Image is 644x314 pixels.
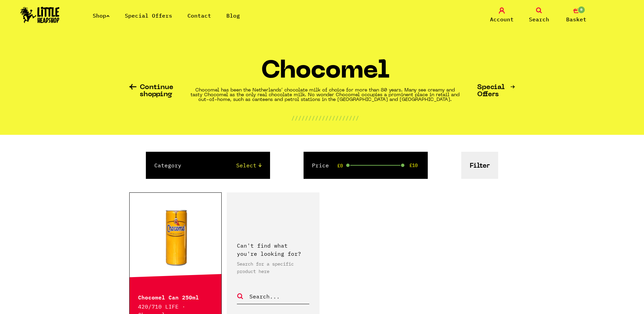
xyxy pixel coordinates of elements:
[477,84,515,98] a: Special Offers
[261,60,390,88] h1: Chocomel
[154,161,181,169] label: Category
[529,15,549,23] span: Search
[559,7,593,23] a: 0 Basket
[237,242,309,258] p: Can't find what you're looking for?
[490,15,514,23] span: Account
[20,7,60,23] img: Little Head Shop Logo
[187,12,211,19] a: Contact
[312,161,329,169] label: Price
[577,6,585,14] span: 0
[237,260,309,275] p: Search for a specific product here
[191,88,460,102] strong: Chocomel has been the Netherlands’ chocolate milk of choice for more than 80 years. Many see crea...
[566,15,586,23] span: Basket
[138,293,213,301] p: Chocomel Can 250ml
[93,12,110,19] a: Shop
[129,84,173,98] a: Continue shopping
[522,7,556,23] a: Search
[409,163,418,168] span: £10
[461,152,498,179] button: Filter
[291,114,359,122] p: ////////////////////
[337,163,343,168] span: £0
[226,12,240,19] a: Blog
[249,292,309,301] input: Search...
[125,12,172,19] a: Special Offers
